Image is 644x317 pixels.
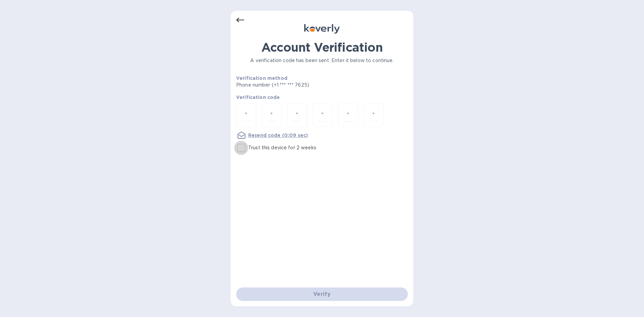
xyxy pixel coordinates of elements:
u: Resend code (0:09 sec) [248,133,308,138]
p: Phone number (+1 *** *** 7625) [236,82,361,89]
b: Verification method [236,75,287,81]
p: A verification code has been sent. Enter it below to continue. [236,57,408,64]
p: Verification code [236,94,408,101]
h1: Account Verification [236,40,408,54]
p: Trust this device for 2 weeks [248,144,316,151]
